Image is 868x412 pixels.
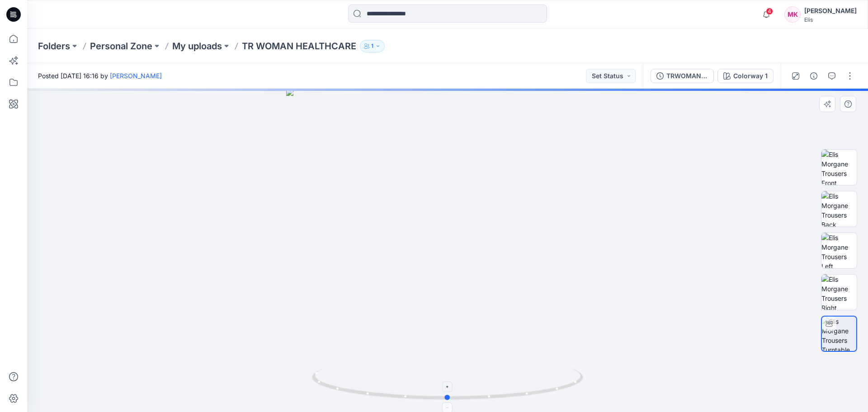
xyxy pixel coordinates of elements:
div: Elis [804,16,857,23]
div: MK [784,6,801,23]
button: 1 [360,40,385,52]
img: Elis Morgane Trousers Back [821,191,857,227]
img: Elis Morgane Trousers Right [821,275,857,310]
div: Colorway 1 [733,71,768,81]
button: TRWOMANHEALTHCARE [651,69,714,83]
div: TRWOMANHEALTHCARE [666,71,708,81]
span: 4 [766,8,773,15]
a: Folders [38,40,70,52]
button: Colorway 1 [717,69,774,83]
a: Personal Zone [90,40,152,52]
img: Elis Morgane Trousers Left [821,233,857,268]
img: Elis Morgane Trousers Turntable [822,317,856,351]
a: [PERSON_NAME] [110,72,162,80]
img: Elis Morgane Trousers Front [821,150,857,185]
div: [PERSON_NAME] [804,5,857,16]
a: My uploads [172,40,222,52]
p: 1 [371,41,373,51]
p: TR WOMAN HEALTHCARE [242,40,356,52]
span: Posted [DATE] 16:16 by [38,71,162,81]
button: Details [807,69,821,83]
